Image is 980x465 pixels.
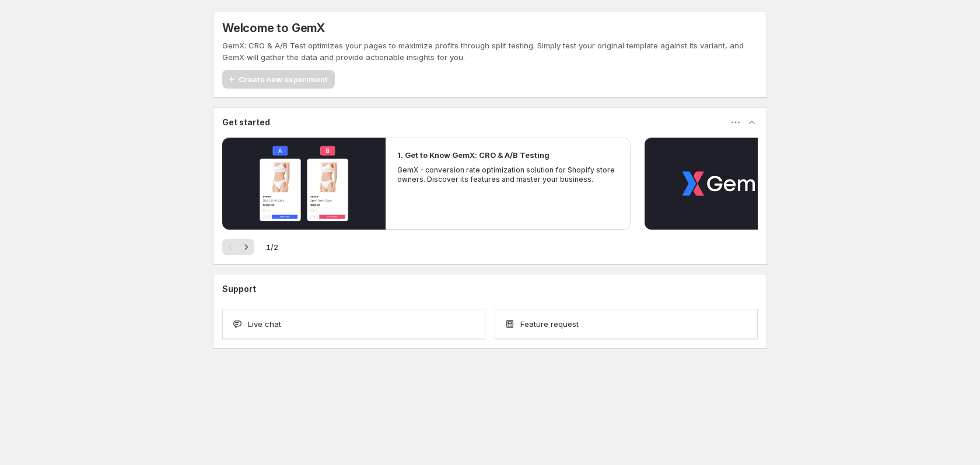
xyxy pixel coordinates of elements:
h5: Welcome to GemX [222,21,325,35]
span: Feature request [520,318,579,330]
p: GemX: CRO & A/B Test optimizes your pages to maximize profits through split testing. Simply test ... [222,40,758,63]
h3: Get started [222,117,270,128]
h3: Support [222,283,256,295]
span: Live chat [248,318,281,330]
p: GemX - conversion rate optimization solution for Shopify store owners. Discover its features and ... [397,165,619,184]
span: 1 / 2 [266,241,278,253]
h2: 1. Get to Know GemX: CRO & A/B Testing [397,149,549,161]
